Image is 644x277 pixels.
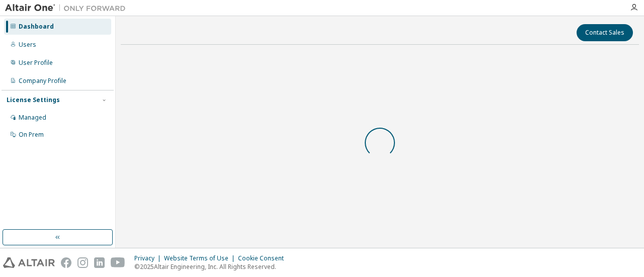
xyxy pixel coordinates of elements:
[94,257,105,268] img: linkedin.svg
[577,24,633,41] button: Contact Sales
[5,3,131,13] img: Altair One
[164,254,238,262] div: Website Terms of Use
[111,257,125,268] img: youtube.svg
[19,77,66,85] div: Company Profile
[19,41,36,49] div: Users
[7,96,60,104] div: License Settings
[3,257,55,268] img: altair_logo.svg
[61,257,71,268] img: facebook.svg
[19,23,54,31] div: Dashboard
[19,114,46,122] div: Managed
[134,262,290,271] p: © 2025 Altair Engineering, Inc. All Rights Reserved.
[134,254,164,262] div: Privacy
[19,131,44,139] div: On Prem
[19,59,53,67] div: User Profile
[238,254,290,262] div: Cookie Consent
[77,257,88,268] img: instagram.svg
